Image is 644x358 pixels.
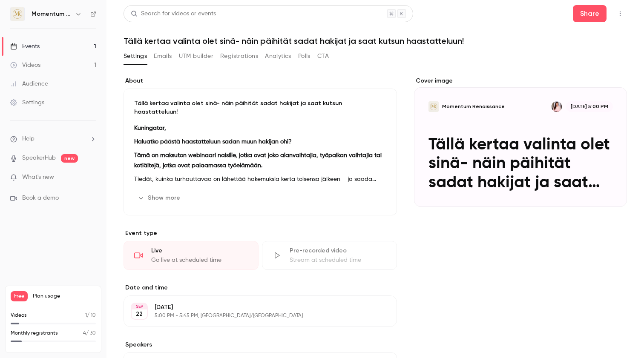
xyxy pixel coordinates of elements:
[179,49,213,63] button: UTM builder
[83,331,86,336] span: 4
[290,256,386,264] div: Stream at scheduled time
[132,304,147,309] div: SEP
[220,49,258,63] button: Registrations
[131,9,216,18] div: Search for videos or events
[11,312,27,319] p: Videos
[11,7,24,21] img: Momentum Renaissance
[290,246,386,255] div: Pre-recorded video
[134,152,382,169] strong: Tämä on maksuton webinaari naisille, jotka ovat joko alanvaihtajia, työpaikan vaihtajia tai kotiä...
[414,77,627,207] section: Cover image
[86,174,96,181] iframe: Noticeable Trigger
[22,194,59,203] span: Book a demo
[134,99,386,116] p: Tällä kertaa valinta olet sinä- näin päihität sadat hakijat ja saat kutsun haastatteluun!
[33,293,96,300] span: Plan usage
[317,49,329,63] button: CTA
[11,329,58,337] p: Monthly registrants
[22,154,56,163] a: SpeakerHub
[265,49,291,63] button: Analytics
[136,310,143,318] p: 22
[151,246,248,255] div: Live
[155,303,352,312] p: [DATE]
[262,241,397,270] div: Pre-recorded videoStream at scheduled time
[154,49,172,63] button: Emails
[124,284,397,292] label: Date and time
[124,341,397,349] label: Speakers
[151,256,248,264] div: Go live at scheduled time
[155,312,352,319] p: 5:00 PM - 5:45 PM, [GEOGRAPHIC_DATA]/[GEOGRAPHIC_DATA]
[85,313,87,318] span: 1
[124,241,259,270] div: LiveGo live at scheduled time
[11,291,28,301] span: Free
[124,229,397,238] p: Event type
[124,49,147,63] button: Settings
[298,49,310,63] button: Polls
[124,36,627,46] h1: Tällä kertaa valinta olet sinä- näin päihität sadat hakijat ja saat kutsun haastatteluun!
[10,61,40,69] div: Videos
[134,139,292,145] strong: Haluatko päästä haastatteluun sadan muun hakijan ohi?
[85,312,96,319] p: / 10
[22,173,54,182] span: What's new
[134,174,386,184] p: Tiedät, kuinka turhauttavaa on lähettää hakemuksia kerta toisensa jälkeen – ja saada korkeintaan ...
[83,329,96,337] p: / 30
[573,5,607,22] button: Share
[10,80,48,88] div: Audience
[134,125,166,131] strong: Kuningatar,
[10,135,96,143] li: help-dropdown-opener
[414,77,627,85] label: Cover image
[134,191,185,205] button: Show more
[32,10,72,18] h6: Momentum Renaissance
[10,98,44,107] div: Settings
[124,77,397,85] label: About
[10,42,40,51] div: Events
[22,135,34,143] span: Help
[61,154,78,163] span: new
